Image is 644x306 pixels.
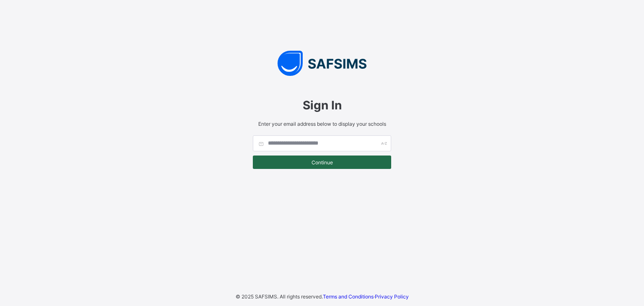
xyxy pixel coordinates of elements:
a: Privacy Policy [375,293,409,300]
span: Continue [259,159,385,166]
span: Enter your email address below to display your schools [253,121,391,127]
span: Sign In [253,98,391,112]
a: Terms and Conditions [323,293,374,300]
img: SAFSIMS Logo [244,51,400,76]
span: © 2025 SAFSIMS. All rights reserved. [236,293,323,300]
span: · [323,293,409,300]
